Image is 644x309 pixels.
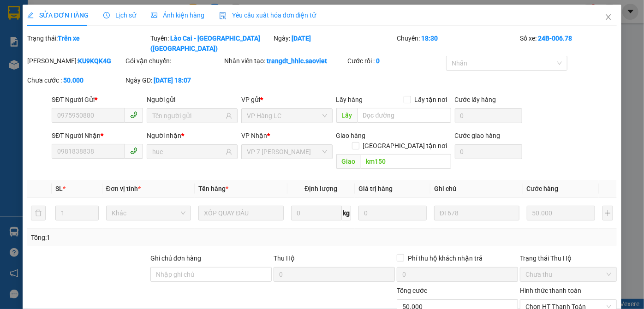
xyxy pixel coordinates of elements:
span: Lấy tận nơi [411,95,451,105]
div: SĐT Người Gửi [52,95,143,105]
div: Tuyến: [149,33,273,53]
span: Giao [336,154,361,169]
span: Tổng cước [397,287,427,294]
label: Cước giao hàng [455,132,501,139]
span: Khác [112,206,186,220]
span: Lịch sử [103,12,136,19]
span: user [226,149,232,155]
div: Người gửi [147,95,238,105]
input: Dọc đường [358,108,451,123]
span: Thu Hộ [274,255,295,262]
span: Tên hàng [198,185,228,192]
div: [PERSON_NAME]: [27,56,124,66]
button: Close [596,5,621,30]
div: VP gửi [241,95,332,105]
b: 18:30 [421,35,438,42]
span: edit [27,12,34,18]
div: Chưa cước : [27,75,124,85]
b: trangdt_hhlc.saoviet [267,57,327,65]
label: Hình thức thanh toán [520,287,581,294]
div: Người nhận [147,131,238,141]
b: 50.000 [63,77,83,84]
input: Ghi Chú [434,206,519,220]
b: KU9KQK4G [78,57,111,65]
span: phone [130,147,137,154]
div: Tổng: 1 [31,232,249,243]
span: close [605,13,612,21]
span: Định lượng [304,185,337,192]
th: Ghi chú [430,180,523,198]
div: Cước rồi : [347,56,444,66]
div: Nhân viên tạo: [224,56,346,66]
span: Đơn vị tính [106,185,141,192]
div: Gói vận chuyển: [126,56,223,66]
span: Giá trị hàng [358,185,393,192]
div: Ngày GD: [126,75,223,85]
span: Lấy hàng [336,96,363,103]
span: Lấy [336,108,358,123]
b: [DATE] 18:07 [154,77,191,84]
div: Trạng thái: [26,33,149,53]
input: 0 [358,206,427,220]
b: [DATE] [292,35,311,42]
input: 0 [527,206,595,220]
span: VP Hàng LC [247,109,327,123]
span: [GEOGRAPHIC_DATA] tận nơi [359,141,451,151]
img: icon [219,12,227,19]
label: Ghi chú đơn hàng [150,255,201,262]
div: Số xe: [519,33,618,53]
button: delete [31,206,46,220]
input: Dọc đường [361,154,451,169]
button: plus [602,206,614,220]
span: SỬA ĐƠN HÀNG [27,12,89,19]
span: kg [342,206,351,220]
span: Phí thu hộ khách nhận trả [404,253,486,263]
span: user [226,113,232,119]
span: phone [130,111,137,119]
span: Yêu cầu xuất hóa đơn điện tử [219,12,316,19]
input: Tên người gửi [152,111,224,121]
div: Trạng thái Thu Hộ [520,253,617,263]
span: VP 7 Phạm Văn Đồng [247,145,327,159]
span: clock-circle [103,12,110,18]
b: Lào Cai - [GEOGRAPHIC_DATA] ([GEOGRAPHIC_DATA]) [150,35,260,52]
div: Chuyến: [396,33,519,53]
input: Ghi chú đơn hàng [150,267,272,282]
input: Cước giao hàng [455,144,522,159]
span: Chưa thu [525,267,611,281]
span: VP Nhận [241,132,267,139]
span: SL [55,185,63,192]
b: Trên xe [58,35,80,42]
input: Tên người nhận [152,147,224,157]
span: Ảnh kiện hàng [151,12,204,19]
label: Cước lấy hàng [455,96,496,103]
b: 24B-006.78 [538,35,572,42]
span: Giao hàng [336,132,366,139]
input: VD: Bàn, Ghế [198,206,284,220]
input: Cước lấy hàng [455,108,522,123]
div: SĐT Người Nhận [52,131,143,141]
span: picture [151,12,157,18]
span: Cước hàng [527,185,559,192]
div: Ngày: [273,33,396,53]
b: 0 [376,57,380,65]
